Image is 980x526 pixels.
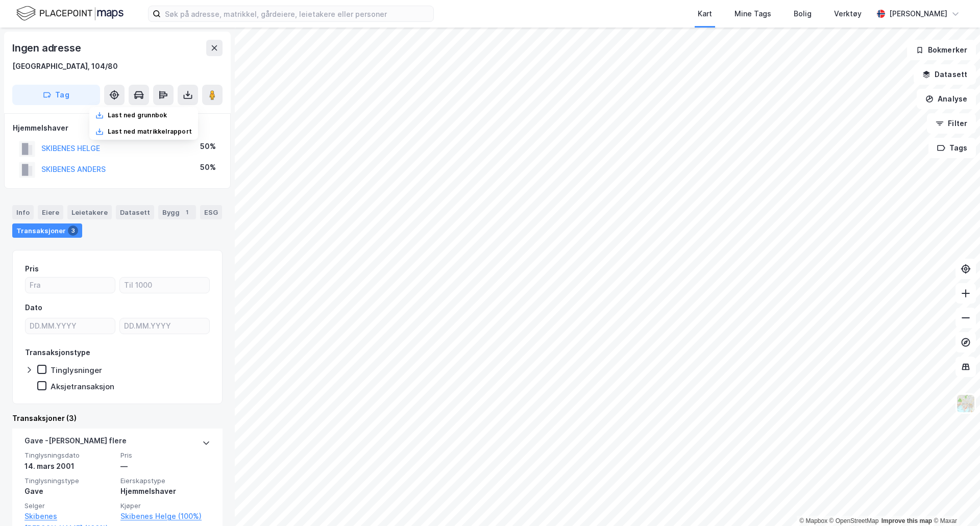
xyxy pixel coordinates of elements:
div: Leietakere [67,205,112,219]
img: Z [956,394,975,413]
div: Kontrollprogram for chat [929,477,980,526]
button: Bokmerker [907,40,976,60]
div: Hjemmelshaver [13,122,222,134]
a: OpenStreetMap [829,517,879,524]
div: Kart [698,8,712,20]
div: Transaksjonstype [25,346,90,359]
div: Verktøy [834,8,862,20]
input: DD.MM.YYYY [26,318,115,334]
div: Tinglysninger [51,365,102,375]
div: — [120,460,210,472]
div: Pris [25,263,39,275]
div: ESG [200,205,222,219]
div: Last ned grunnbok [108,111,167,119]
div: 1 [182,207,192,217]
span: Pris [120,451,210,460]
div: 3 [68,226,78,236]
a: Skibenes Helge (100%) [120,510,210,522]
div: Mine Tags [734,8,771,20]
div: Transaksjoner (3) [12,412,223,424]
span: Selger [24,502,114,510]
div: [PERSON_NAME] [889,8,947,20]
a: Improve this map [881,517,932,524]
input: Søk på adresse, matrikkel, gårdeiere, leietakere eller personer [161,6,433,21]
input: Til 1000 [120,278,209,293]
div: [GEOGRAPHIC_DATA], 104/80 [12,60,118,72]
span: Tinglysningstype [24,477,114,485]
div: Aksjetransaksjon [51,382,114,391]
div: Ingen adresse [12,40,83,56]
div: 50% [200,161,216,173]
input: DD.MM.YYYY [120,318,209,334]
div: Last ned matrikkelrapport [108,128,192,136]
input: Fra [26,278,115,293]
img: logo.f888ab2527a4732fd821a326f86c7f29.svg [16,5,124,22]
span: Tinglysningsdato [24,451,114,460]
button: Filter [927,113,976,134]
div: Dato [25,302,42,314]
button: Tags [928,138,976,158]
div: 50% [200,140,216,153]
div: Transaksjoner [12,223,82,238]
div: Datasett [116,205,154,219]
div: Info [12,205,34,219]
button: Analyse [917,89,976,109]
span: Eierskapstype [120,477,210,485]
iframe: Chat Widget [929,477,980,526]
a: Mapbox [799,517,827,524]
div: Gave - [PERSON_NAME] flere [24,435,127,451]
button: Tag [12,85,100,105]
div: Bolig [794,8,812,20]
div: 14. mars 2001 [24,460,114,472]
div: Bygg [158,205,196,219]
div: Gave [24,485,114,497]
button: Datasett [914,64,976,85]
span: Kjøper [120,502,210,510]
div: Eiere [38,205,63,219]
div: Hjemmelshaver [120,485,210,497]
